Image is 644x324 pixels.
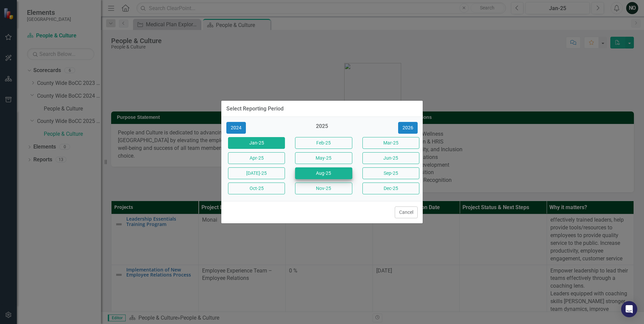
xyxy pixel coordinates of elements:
[398,122,418,134] button: 2026
[621,301,637,317] div: Open Intercom Messenger
[362,137,419,149] button: Mar-25
[228,183,285,194] button: Oct-25
[226,122,246,134] button: 2024
[228,137,285,149] button: Jan-25
[395,206,418,218] button: Cancel
[295,152,352,164] button: May-25
[228,152,285,164] button: Apr-25
[293,123,350,134] div: 2025
[295,167,352,179] button: Aug-25
[362,183,419,194] button: Dec-25
[295,137,352,149] button: Feb-25
[362,167,419,179] button: Sep-25
[226,106,284,112] div: Select Reporting Period
[362,152,419,164] button: Jun-25
[295,183,352,194] button: Nov-25
[228,167,285,179] button: [DATE]-25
